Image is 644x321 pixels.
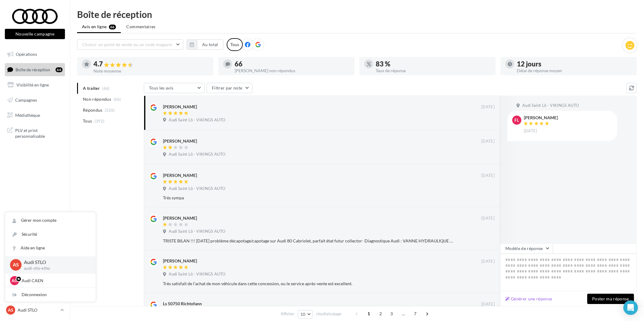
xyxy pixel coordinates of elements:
a: Médiathèque [4,109,66,122]
div: TRISTE BILAN !!! [DATE] problème décapotage/capotage sur Audi 80 Cabriolet, parfait état futur co... [163,238,455,244]
span: Visibilité en ligne [16,82,49,87]
span: (326) [105,108,115,113]
span: Audi Saint Lô - VIKINGS AUTO [169,186,225,191]
span: 10 [300,312,306,317]
span: AC [12,278,18,284]
span: 1 [364,309,374,319]
button: Tous les avis [144,83,205,93]
div: 66 [235,61,350,67]
a: Visibilité en ligne [4,79,66,91]
span: Tous les avis [149,85,174,90]
div: Note moyenne [93,69,208,73]
div: 83 % [376,61,491,67]
span: PLV et print personnalisable [15,126,63,139]
button: Générer une réponse [503,295,555,302]
span: résultats/page [316,311,341,317]
span: (392) [94,119,105,123]
div: [PERSON_NAME] [163,258,197,264]
span: [DATE] [481,139,495,144]
button: Au total [187,39,223,50]
a: Campagnes [4,94,66,106]
span: Tous [83,118,92,124]
span: 3 [387,309,396,319]
button: Choisir un point de vente ou un code magasin [77,39,183,50]
span: [DATE] [524,128,537,134]
div: Open Intercom Messenger [623,300,638,315]
div: [PERSON_NAME] [163,138,197,144]
span: (66) [114,97,121,102]
div: [PERSON_NAME] [524,116,558,120]
p: Audi STLO [24,259,86,266]
span: fl [515,117,519,123]
span: Audi Saint Lô - VIKINGS AUTO [169,229,225,234]
p: Audi STLO [18,307,58,313]
span: 2 [376,309,385,319]
a: Aide en ligne [5,241,96,255]
a: Opérations [4,48,66,61]
div: [PERSON_NAME] [163,215,197,221]
span: Afficher [281,311,294,317]
span: Campagnes [15,97,37,103]
div: 4.7 [93,61,208,68]
button: Filtrer par note [207,83,253,93]
div: 12 jours [517,61,632,67]
a: Gérer mon compte [5,214,96,227]
div: Taux de réponse [376,69,491,73]
span: 7 [410,309,420,319]
span: Répondus [83,107,103,113]
div: 66 [56,67,63,72]
button: 10 [298,310,313,319]
a: AS Audi STLO [5,304,65,316]
div: [PERSON_NAME] [163,172,197,178]
span: Commentaires [127,24,156,30]
span: AS [8,307,13,313]
button: Au total [197,39,223,50]
span: Non répondus [83,96,111,102]
span: [DATE] [481,173,495,178]
span: [DATE] [481,104,495,110]
button: Poster ma réponse [587,294,634,304]
div: Déconnexion [5,288,96,302]
p: audi-stlo-etho [24,266,86,271]
div: [PERSON_NAME] [163,104,197,110]
span: Audi Saint Lô - VIKINGS AUTO [169,152,225,157]
span: Choisir un point de vente ou un code magasin [82,42,172,47]
a: Boîte de réception66 [4,63,66,76]
span: AS [13,262,19,269]
span: Opérations [16,52,37,57]
span: Médiathèque [15,112,40,117]
span: Audi Saint Lô - VIKINGS AUTO [169,272,225,277]
p: Audi CAEN [22,278,88,284]
div: Très satisfait de l'achat de mon véhicule dans cette concession, ou le service après-vente est ex... [163,281,455,287]
div: Tous [227,38,243,51]
button: Nouvelle campagne [5,29,65,39]
div: Ls 50750 Richtofann [163,301,202,307]
button: Modèle de réponse [500,243,553,254]
span: [DATE] [481,216,495,221]
span: Audi Saint Lô - VIKINGS AUTO [522,103,579,108]
span: Audi Saint Lô - VIKINGS AUTO [169,117,225,123]
div: Boîte de réception [77,10,637,19]
div: Très sympa [163,195,455,201]
a: Sécurité [5,228,96,241]
span: ... [398,309,408,319]
span: [DATE] [481,259,495,264]
span: [DATE] [481,302,495,307]
a: PLV et print personnalisable [4,124,66,142]
div: Délai de réponse moyen [517,69,632,73]
span: Boîte de réception [15,67,50,72]
div: [PERSON_NAME] non répondus [235,69,350,73]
